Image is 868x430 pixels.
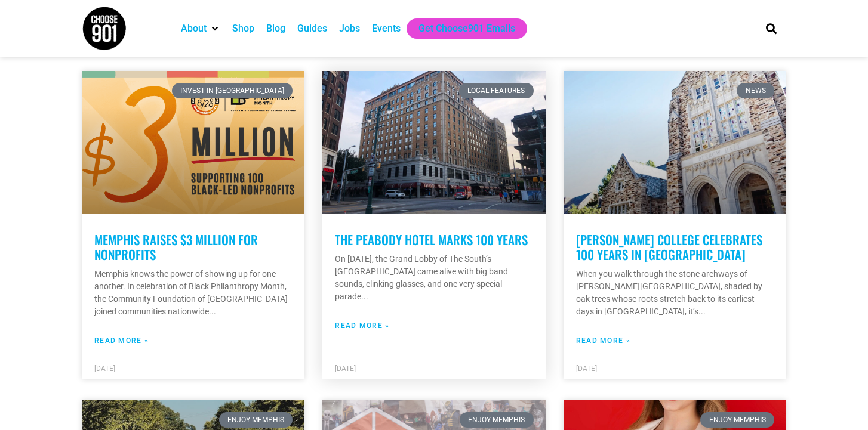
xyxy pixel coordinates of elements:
a: Jobs [339,21,360,36]
a: Events [372,21,401,36]
div: Enjoy Memphis [700,412,774,428]
div: Search [762,18,781,38]
a: Read more about The Peabody Hotel Marks 100 Years [335,320,389,331]
a: Rhodes College [564,71,786,214]
span: [DATE] [94,364,115,373]
a: Memphis Raises $3 Million for Nonprofits [94,230,258,264]
span: [DATE] [576,364,597,373]
a: Blog [266,21,285,36]
a: Get Choose901 Emails [418,21,515,36]
a: The Peabody Hotel Marks 100 Years [335,230,528,249]
a: Shop [232,21,254,36]
span: [DATE] [335,364,356,373]
p: When you walk through the stone archways of [PERSON_NAME][GEOGRAPHIC_DATA], shaded by oak trees w... [576,268,774,318]
div: Enjoy Memphis [219,412,293,428]
a: Read more about Memphis Raises $3 Million for Nonprofits [94,335,149,346]
div: News [737,83,774,98]
a: At the bustling city intersection, a large brick hotel showcases its striped awnings and street-l... [322,71,545,214]
a: [PERSON_NAME] College Celebrates 100 Years in [GEOGRAPHIC_DATA] [576,230,762,264]
p: Memphis knows the power of showing up for one another. In celebration of Black Philanthropy Month... [94,268,292,318]
a: About [181,21,207,36]
a: Guides [297,21,327,36]
p: On [DATE], the Grand Lobby of The South’s [GEOGRAPHIC_DATA] came alive with big band sounds, clin... [335,253,533,303]
a: Read more about Rhodes College Celebrates 100 Years in Memphis [576,335,630,346]
div: Local Features [459,83,534,98]
nav: Main nav [175,18,746,39]
div: Enjoy Memphis [460,412,534,428]
div: Invest in [GEOGRAPHIC_DATA] [172,83,293,98]
div: About [175,18,226,39]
